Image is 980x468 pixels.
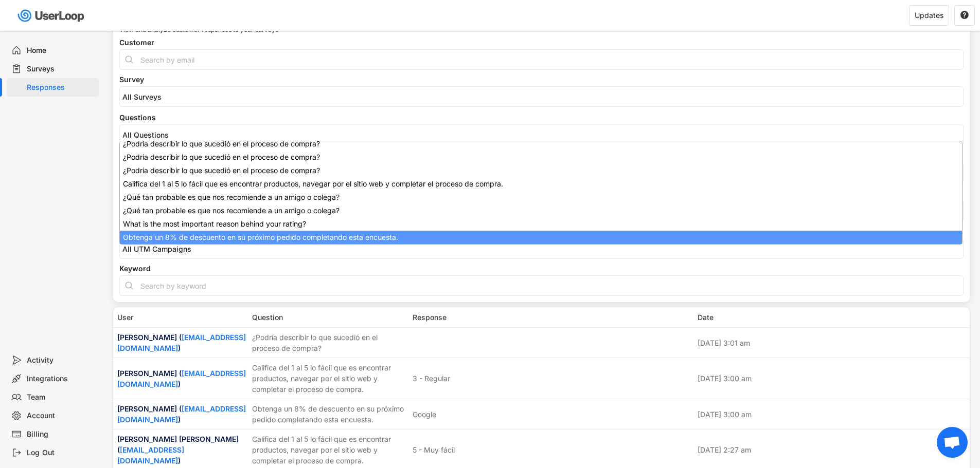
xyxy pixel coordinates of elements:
div: Keyword [119,265,964,272]
div: ¿Podría describir lo que sucedió en el proceso de compra? [252,332,406,353]
div: Response [413,312,691,323]
div: Home [27,46,95,55]
input: All Surveys [122,92,966,101]
a: [EMAIL_ADDRESS][DOMAIN_NAME] [117,333,246,352]
div: Survey [119,76,964,83]
input: Search by email [119,49,964,70]
li: ¿Podría describir lo que sucedió en el proceso de compra? [120,164,962,177]
li: What is the most important reason behind your rating? [120,217,962,231]
div: [PERSON_NAME] ( ) [117,368,246,389]
div: [DATE] 3:00 am [698,409,966,420]
div: [PERSON_NAME] ( ) [117,332,246,353]
text:  [960,10,969,20]
div: Question [252,312,406,323]
input: All UTM Campaigns [122,245,966,253]
div: View and analyze customer responses to your surveys [119,27,278,33]
input: Search by keyword [119,275,964,296]
li: ¿Podría describir lo que sucedió en el proceso de compra? [120,151,962,164]
a: [EMAIL_ADDRESS][DOMAIN_NAME] [117,369,246,388]
div: Responses [27,83,95,92]
div: Log Out [27,448,95,458]
div: [PERSON_NAME] ( ) [117,403,246,425]
button:  [960,11,969,20]
a: [EMAIL_ADDRESS][DOMAIN_NAME] [117,445,184,465]
div: Google [413,409,436,420]
div: Updates [915,12,943,19]
div: Obtenga un 8% de descuento en su próximo pedido completando esta encuesta. [252,403,406,425]
li: Califica del 1 al 5 lo fácil que es encontrar productos, navegar por el sitio web y completar el ... [120,177,962,191]
li: ¿Podría describir lo que sucedió en el proceso de compra? [120,137,962,151]
div: [DATE] 2:27 am [698,444,966,455]
div: Team [27,392,95,402]
li: Obtenga un 8% de descuento en su próximo pedido completando esta encuesta. [120,231,962,244]
li: ¿Qué tan probable es que nos recomiende a un amigo o colega? [120,204,962,217]
div: [DATE] 3:00 am [698,373,966,384]
div: Surveys [27,64,95,74]
div: [PERSON_NAME] [PERSON_NAME] ( ) [117,434,246,466]
input: All Questions [122,130,966,139]
div: Questions [119,114,964,121]
a: Bate-papo aberto [937,427,968,458]
div: Account [27,411,95,421]
div: Califica del 1 al 5 lo fácil que es encontrar productos, navegar por el sitio web y completar el ... [252,362,406,395]
div: User [117,312,246,323]
div: Billing [27,429,95,439]
img: userloop-logo-01.svg [15,5,88,26]
div: 3 - Regular [413,373,450,384]
a: [EMAIL_ADDRESS][DOMAIN_NAME] [117,404,246,424]
div: [DATE] 3:01 am [698,338,966,348]
div: Califica del 1 al 5 lo fácil que es encontrar productos, navegar por el sitio web y completar el ... [252,434,406,466]
li: ¿Qué tan probable es que nos recomiende a un amigo o colega? [120,191,962,204]
div: Customer [119,39,964,46]
div: Date [698,312,966,323]
div: 5 - Muy fácil [413,444,455,455]
div: Integrations [27,374,95,384]
div: Activity [27,355,95,365]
